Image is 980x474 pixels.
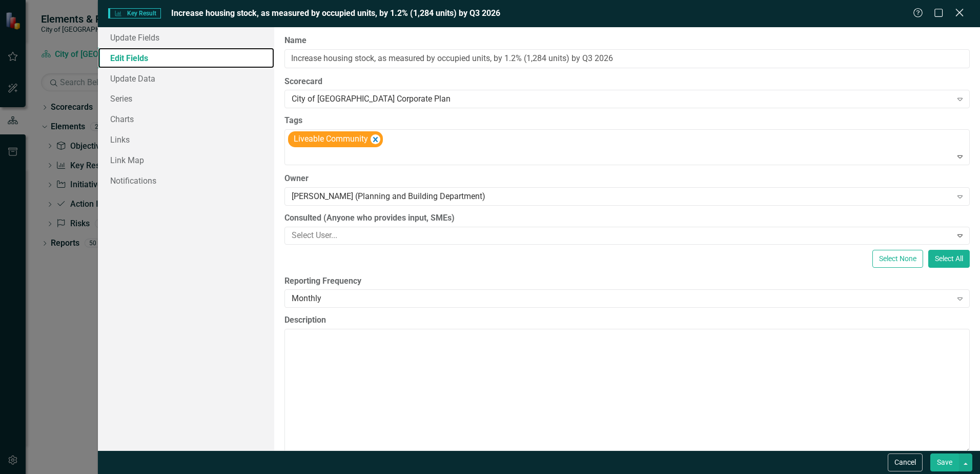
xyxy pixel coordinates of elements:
[98,27,274,48] a: Update Fields
[371,134,380,144] div: Remove [object Object]
[292,93,951,105] div: City of [GEOGRAPHIC_DATA] Corporate Plan
[284,212,970,224] label: Consulted (Anyone who provides input, SMEs)
[171,8,500,18] span: Increase housing stock, as measured by occupied units, by 1.2% (1,284 units) by Q3 2026
[872,250,923,268] button: Select None
[98,109,274,129] a: Charts
[284,314,970,326] label: Description
[284,115,970,127] label: Tags
[930,453,959,471] button: Save
[292,190,951,202] div: [PERSON_NAME] (Planning and Building Department)
[284,49,970,68] input: Key Result Name
[98,129,274,150] a: Links
[98,150,274,170] a: Link Map
[284,35,970,47] label: Name
[928,250,970,268] button: Select All
[98,48,274,68] a: Edit Fields
[98,88,274,109] a: Series
[284,173,970,185] label: Owner
[888,453,923,471] button: Cancel
[284,76,970,88] label: Scorecard
[294,134,368,144] span: Liveable Community
[98,170,274,191] a: Notifications
[292,293,951,305] div: Monthly
[98,68,274,89] a: Update Data
[108,8,160,18] span: Key Result
[284,275,970,287] label: Reporting Frequency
